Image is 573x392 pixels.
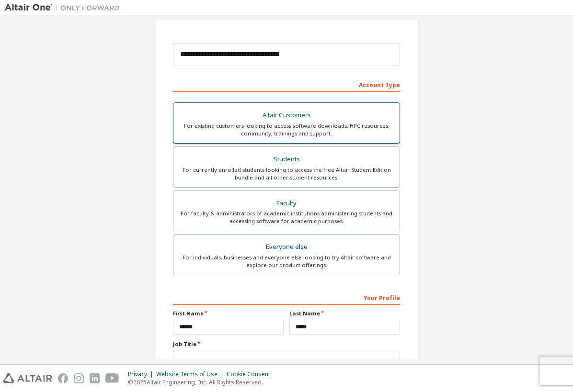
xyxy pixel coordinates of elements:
img: altair_logo.svg [3,373,52,383]
label: First Name [173,310,284,317]
div: For existing customers looking to access software downloads, HPC resources, community, trainings ... [179,122,394,137]
img: Altair One [5,3,125,12]
img: youtube.svg [105,373,119,383]
div: Altair Customers [179,109,394,122]
div: Everyone else [179,240,394,254]
div: Your Profile [173,290,400,305]
label: Job Title [173,340,400,348]
div: Account Type [173,77,400,92]
img: facebook.svg [58,373,68,383]
div: Cookie Consent [227,370,276,378]
img: linkedin.svg [90,373,100,383]
div: Students [179,153,394,166]
label: Last Name [289,310,400,317]
div: For currently enrolled students looking to access the free Altair Student Edition bundle and all ... [179,166,394,181]
p: © 2025 Altair Engineering, Inc. All Rights Reserved. [128,378,276,386]
div: Website Terms of Use [156,370,227,378]
img: instagram.svg [74,373,84,383]
div: For faculty & administrators of academic institutions administering students and accessing softwa... [179,210,394,225]
div: For individuals, businesses and everyone else looking to try Altair software and explore our prod... [179,254,394,269]
div: Faculty [179,197,394,210]
div: Privacy [128,370,156,378]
